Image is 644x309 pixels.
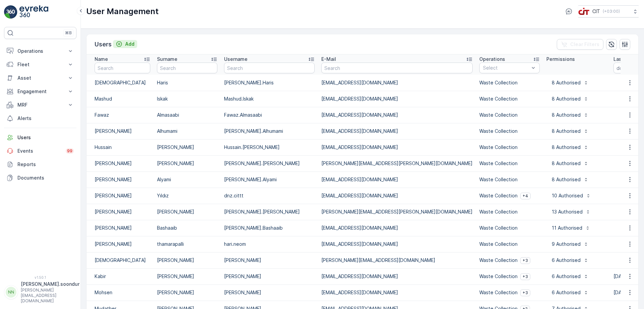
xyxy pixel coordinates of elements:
div: NN [6,287,16,298]
p: [EMAIL_ADDRESS][DOMAIN_NAME] [321,192,473,199]
button: 8 Authorised [546,142,593,153]
p: [PERSON_NAME] [224,257,315,264]
p: [PERSON_NAME] [95,128,150,134]
p: 6 Authorised [550,289,581,296]
p: [EMAIL_ADDRESS][DOMAIN_NAME] [321,128,473,134]
p: Surname [157,56,177,63]
p: Yıldız [157,192,217,199]
p: hari.neom [224,241,315,247]
p: 8 Authorised [550,112,581,118]
p: [PERSON_NAME].Alyami [224,176,315,183]
p: [PERSON_NAME] [95,160,150,167]
p: [PERSON_NAME].soondur [21,281,79,287]
p: ⌘B [65,30,72,36]
p: [PERSON_NAME] [157,257,217,264]
p: [PERSON_NAME] [95,192,150,199]
button: 11 Authorised [546,223,594,233]
p: Mashud [95,95,150,102]
span: +4 [523,193,528,199]
p: 8 Authorised [550,176,581,183]
p: Haris [157,79,217,86]
button: 6 Authorised [546,271,593,282]
p: Hussain.[PERSON_NAME] [224,144,315,151]
span: +3 [523,258,528,263]
p: [PERSON_NAME].[PERSON_NAME] [224,208,315,215]
p: Username [224,56,248,63]
p: ( +03:00 ) [603,9,620,14]
p: [EMAIL_ADDRESS][DOMAIN_NAME] [321,112,473,118]
p: [PERSON_NAME] [224,289,315,296]
button: Fleet [4,58,76,71]
p: Waste Collection [479,176,518,183]
button: 10 Authorised [546,190,595,201]
p: [EMAIL_ADDRESS][DOMAIN_NAME] [321,241,473,247]
a: Alerts [4,112,76,125]
a: Reports [4,158,76,171]
button: 6 Authorised [546,255,593,266]
p: Waste Collection [479,160,518,167]
p: Mashud.Iskak [224,95,315,102]
p: Users [17,134,74,141]
p: Operations [479,56,505,63]
p: CIT [592,8,600,15]
p: Almasaabi [157,112,217,118]
p: [PERSON_NAME].Alhumami [224,128,315,134]
button: 8 Authorised [546,158,593,169]
p: Hussain [95,144,150,151]
p: Clear Filters [570,41,599,48]
button: 8 Authorised [546,174,593,185]
a: Events99 [4,144,76,158]
p: Waste Collection [479,128,518,134]
p: [PERSON_NAME][EMAIL_ADDRESS][DOMAIN_NAME] [321,257,473,264]
p: [PERSON_NAME] [95,225,150,231]
p: [PERSON_NAME][EMAIL_ADDRESS][PERSON_NAME][DOMAIN_NAME] [321,208,473,215]
p: User Management [86,6,159,17]
p: Waste Collection [479,257,518,264]
p: [PERSON_NAME] [224,273,315,280]
p: Alerts [17,115,74,122]
button: CIT(+03:00) [578,5,639,17]
p: Operations [17,48,63,54]
p: Alhumami [157,128,217,134]
button: 13 Authorised [546,206,595,217]
p: Iskak [157,95,217,102]
p: [PERSON_NAME] [157,144,217,151]
button: NN[PERSON_NAME].soondur[PERSON_NAME][EMAIL_ADDRESS][DOMAIN_NAME] [4,281,76,304]
button: Engagement [4,85,76,98]
input: Search [95,63,150,73]
p: 6 Authorised [550,273,581,280]
p: 13 Authorised [550,208,583,215]
a: Users [4,131,76,144]
img: cit-logo_pOk6rL0.png [578,8,590,15]
input: Search [321,63,473,73]
p: [EMAIL_ADDRESS][DOMAIN_NAME] [321,95,473,102]
a: Documents [4,171,76,185]
p: [PERSON_NAME] [157,160,217,167]
p: [PERSON_NAME].Bashaaib [224,225,315,231]
p: Asset [17,75,63,81]
p: Documents [17,175,74,181]
p: Waste Collection [479,225,518,231]
p: Waste Collection [479,192,518,199]
p: 11 Authorised [550,225,582,231]
button: 8 Authorised [546,126,593,137]
p: Mohsen [95,289,150,296]
p: [EMAIL_ADDRESS][DOMAIN_NAME] [321,225,473,231]
img: logo_light-DOdMpM7g.png [19,5,48,19]
p: [EMAIL_ADDRESS][DOMAIN_NAME] [321,289,473,296]
p: [PERSON_NAME] [157,208,217,215]
button: 6 Authorised [546,287,593,298]
input: Search [224,63,315,73]
p: Fleet [17,61,63,68]
p: [PERSON_NAME].Haris [224,79,315,86]
p: [PERSON_NAME] [95,241,150,247]
p: 6 Authorised [550,257,581,264]
button: Asset [4,71,76,85]
span: v 1.50.1 [4,275,76,279]
p: Waste Collection [479,273,518,280]
p: Engagement [17,88,63,95]
p: 8 Authorised [550,79,581,86]
button: Add [113,40,137,48]
p: [DEMOGRAPHIC_DATA] [95,79,150,86]
p: [PERSON_NAME] [95,176,150,183]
